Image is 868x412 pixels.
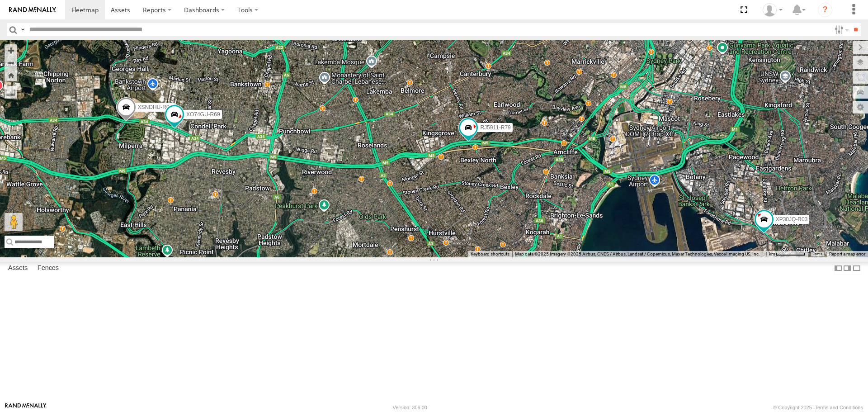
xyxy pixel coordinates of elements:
span: XP30JQ-R03 [776,217,808,223]
label: Map Settings [853,101,868,114]
div: © Copyright 2025 - [773,405,863,410]
button: Keyboard shortcuts [471,251,509,257]
img: rand-logo.svg [9,7,56,13]
span: Map data ©2025 Imagery ©2025 Airbus, CNES / Airbus, Landsat / Copernicus, Maxar Technologies, Vex... [515,251,760,256]
label: Search Query [19,23,26,36]
a: Terms (opens in new tab) [813,252,822,256]
label: Fences [33,262,63,275]
a: Terms and Conditions [815,405,863,410]
button: Zoom Home [5,69,17,81]
button: Drag Pegman onto the map to open Street View [5,213,23,231]
a: Report a map error [829,251,865,256]
span: XSNDHU-R04 [138,104,173,111]
span: RJ5911-R79 [480,124,510,131]
i: ? [818,3,832,17]
button: Map scale: 1 km per 63 pixels [763,251,808,257]
div: Version: 306.00 [393,405,427,410]
a: Visit our Website [5,403,47,412]
label: Assets [4,262,32,275]
label: Hide Summary Table [852,262,861,275]
label: Dock Summary Table to the Left [834,262,843,275]
span: 1 km [765,251,775,256]
label: Search Filter Options [831,23,850,36]
label: Measure [5,86,17,99]
span: XO74GU-R69 [186,111,220,118]
div: Quang Thomas [759,3,786,17]
button: Zoom out [5,57,17,69]
button: Zoom in [5,44,17,57]
label: Dock Summary Table to the Right [843,262,852,275]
